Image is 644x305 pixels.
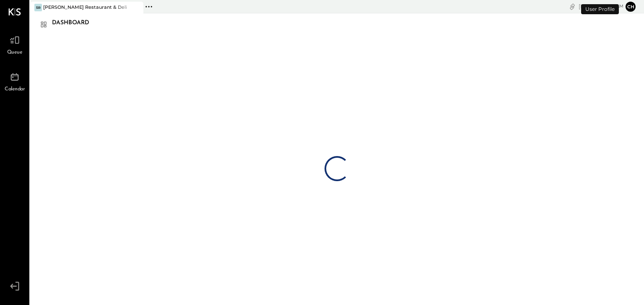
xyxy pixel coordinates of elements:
div: User Profile [581,4,619,14]
a: Queue [0,32,29,56]
span: am [616,3,623,9]
div: [PERSON_NAME] Restaurant & Deli [43,4,127,11]
span: Calendar [5,86,25,93]
div: SR [34,4,42,11]
button: ch [626,2,636,12]
div: [DATE] [579,3,623,10]
a: Calendar [0,69,29,93]
span: Queue [7,49,23,56]
div: Dashboard [52,16,98,30]
div: copy link [568,2,576,11]
span: 9 : 41 [598,3,615,10]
